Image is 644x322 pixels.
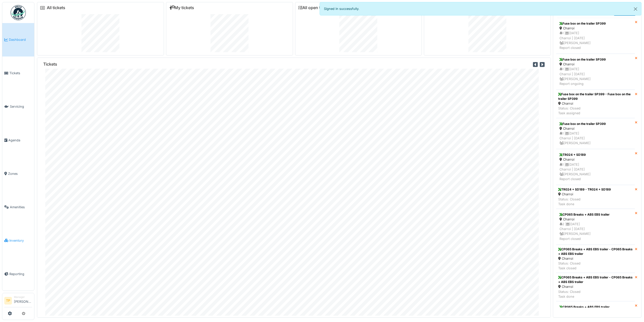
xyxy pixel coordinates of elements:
[558,284,633,289] div: Charroi
[559,217,632,222] div: Charroi
[558,256,633,261] div: Charroi
[559,212,632,217] div: CP065 Breaks + ABS EBS trailer
[559,153,632,157] div: TR024 + SD189
[556,185,635,209] a: TR024 + SD189 - TR024 + SD189 Charroi Status: ClosedTask done
[559,305,632,309] div: CP065 Breaks + ABS EBS trailer
[558,192,611,197] div: Charroi
[9,272,32,276] span: Reporting
[43,62,57,67] h6: Tickets
[558,101,633,106] div: Charroi
[2,23,34,56] a: Dashboard
[559,62,632,67] div: Charroi
[559,126,632,131] div: Charroi
[558,275,633,284] div: CP065 Breaks + ABS EBS trailer - CP065 Breaks + ABS EBS trailer
[559,57,632,62] div: Fuse box on the trailer SP399
[10,104,32,109] span: Servicing
[11,5,26,20] img: Badge_color-CXgf-gQk.svg
[559,157,632,162] div: Charroi
[9,37,32,42] span: Dashboard
[9,238,32,243] span: Inventory
[559,31,632,50] div: 1 | [DATE] Charroi | [DATE] [PERSON_NAME] Report closed
[556,118,635,149] a: Fuse box on the trailer SP399 Charroi 1 |[DATE]Charroi | [DATE] [PERSON_NAME]
[2,157,34,190] a: Zones
[558,261,633,271] div: Status: Closed Task closed
[559,222,632,241] div: 2 | [DATE] Charroi | [DATE] [PERSON_NAME] Report closed
[8,138,32,143] span: Agenda
[559,122,632,126] div: Fuse box on the trailer SP399
[630,2,641,16] button: Close
[320,2,642,15] div: Signed in successfully.
[14,295,32,299] div: Manager
[556,149,635,185] a: TR024 + SD189 Charroi 1 |[DATE]Charroi | [DATE] [PERSON_NAME]Report closed
[556,18,635,54] a: Fuse box on the trailer SP399 Charroi 1 |[DATE]Charroi | [DATE] [PERSON_NAME]Report closed
[8,171,32,176] span: Zones
[2,90,34,123] a: Servicing
[559,67,632,86] div: 1 | [DATE] Charroi | [DATE] [PERSON_NAME] Report ongoing
[4,295,32,307] a: TP Manager[PERSON_NAME]
[556,54,635,90] a: Fuse box on the trailer SP399 Charroi 1 |[DATE]Charroi | [DATE] [PERSON_NAME]Report ongoing
[558,289,633,299] div: Status: Closed Task done
[9,71,32,75] span: Tickets
[2,56,34,90] a: Tickets
[4,297,12,305] li: TP
[559,21,632,26] div: Fuse box on the trailer SP399
[559,131,632,146] div: 1 | [DATE] Charroi | [DATE] [PERSON_NAME]
[169,5,194,10] a: My tickets
[2,123,34,157] a: Agenda
[47,5,65,10] a: All tickets
[559,26,632,31] div: Charroi
[558,247,633,256] div: CP065 Breaks + ABS EBS trailer - CP065 Breaks + ABS EBS trailer
[558,106,633,116] div: Status: Closed Task assigned
[556,209,635,245] a: CP065 Breaks + ABS EBS trailer Charroi 2 |[DATE]Charroi | [DATE] [PERSON_NAME]Report closed
[558,187,611,192] div: TR024 + SD189 - TR024 + SD189
[10,205,32,210] span: Amenities
[559,162,632,182] div: 1 | [DATE] Charroi | [DATE] [PERSON_NAME] Report closed
[2,190,34,224] a: Amenities
[14,295,32,306] li: [PERSON_NAME]
[298,5,329,10] a: All open tasks
[558,92,633,101] div: Fuse box on the trailer SP399 - Fuse box on the trailer SP399
[558,197,611,206] div: Status: Closed Task done
[2,224,34,257] a: Inventory
[2,257,34,291] a: Reporting
[556,273,635,301] a: CP065 Breaks + ABS EBS trailer - CP065 Breaks + ABS EBS trailer Charroi Status: ClosedTask done
[556,90,635,118] a: Fuse box on the trailer SP399 - Fuse box on the trailer SP399 Charroi Status: ClosedTask assigned
[556,245,635,273] a: CP065 Breaks + ABS EBS trailer - CP065 Breaks + ABS EBS trailer Charroi Status: ClosedTask closed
